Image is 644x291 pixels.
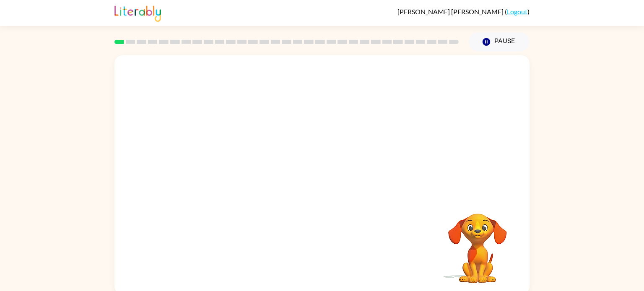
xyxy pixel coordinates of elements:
[507,8,527,15] a: Logout
[397,8,505,15] span: [PERSON_NAME] [PERSON_NAME]
[397,8,530,15] div: ( )
[436,201,519,284] video: Your browser must support playing .mp4 files to use Literably. Please try using another browser.
[114,3,161,22] img: Literably
[469,32,530,52] button: Pause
